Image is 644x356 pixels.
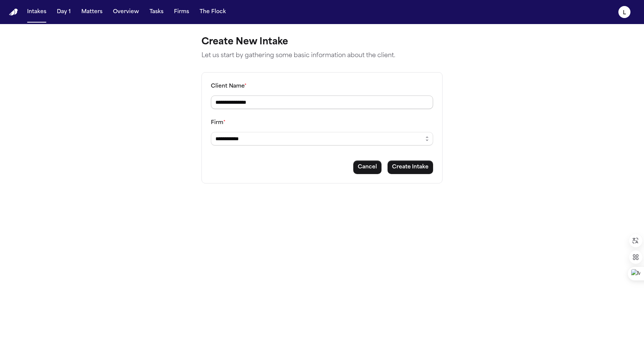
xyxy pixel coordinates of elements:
button: Create intake [388,161,433,174]
button: Firms [171,5,192,19]
button: The Flock [197,5,229,19]
p: Let us start by gathering some basic information about the client. [201,51,443,60]
input: Client name [211,95,433,109]
button: Cancel intake creation [353,161,382,174]
button: Overview [110,5,142,19]
a: Home [9,9,18,16]
button: Tasks [147,5,166,19]
button: Intakes [24,5,49,19]
button: Matters [78,5,105,19]
label: Client Name [211,83,247,89]
h1: Create New Intake [201,36,443,48]
button: Day 1 [54,5,74,19]
label: Firm [211,120,226,126]
input: Select a firm [211,132,433,145]
img: Finch Logo [9,9,18,16]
